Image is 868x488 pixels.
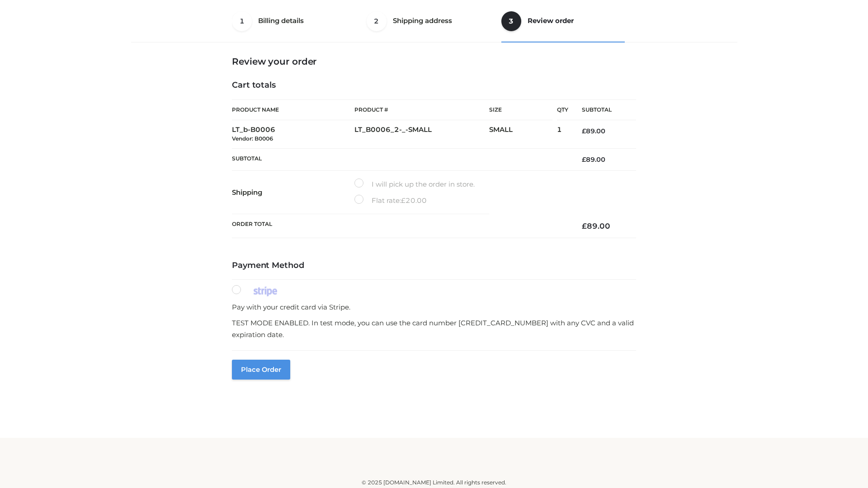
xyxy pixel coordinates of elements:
th: Product # [354,99,489,120]
th: Size [489,100,552,120]
th: Subtotal [568,100,636,120]
td: 1 [557,120,568,149]
p: Pay with your credit card via Stripe. [232,301,636,313]
th: Qty [557,99,568,120]
button: Place order [232,360,290,380]
h4: Payment Method [232,261,636,271]
th: Product Name [232,99,354,120]
div: © 2025 [DOMAIN_NAME] Limited. All rights reserved. [134,478,734,487]
p: TEST MODE ENABLED. In test mode, you can use the card number [CREDIT_CARD_NUMBER] with any CVC an... [232,317,636,340]
th: Subtotal [232,148,568,170]
h4: Cart totals [232,80,636,90]
th: Order Total [232,214,568,238]
span: £ [582,221,587,230]
h3: Review your order [232,56,636,67]
bdi: 89.00 [582,155,605,164]
label: Flat rate: [354,195,427,206]
td: SMALL [489,120,557,149]
bdi: 20.00 [401,196,427,205]
small: Vendor: B0006 [232,135,273,142]
bdi: 89.00 [582,221,610,230]
span: £ [582,127,586,135]
span: £ [582,155,586,164]
th: Shipping [232,171,354,214]
span: £ [401,196,406,205]
label: I will pick up the order in store. [354,178,475,190]
bdi: 89.00 [582,127,605,135]
td: LT_B0006_2-_-SMALL [354,120,489,149]
td: LT_b-B0006 [232,120,354,149]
